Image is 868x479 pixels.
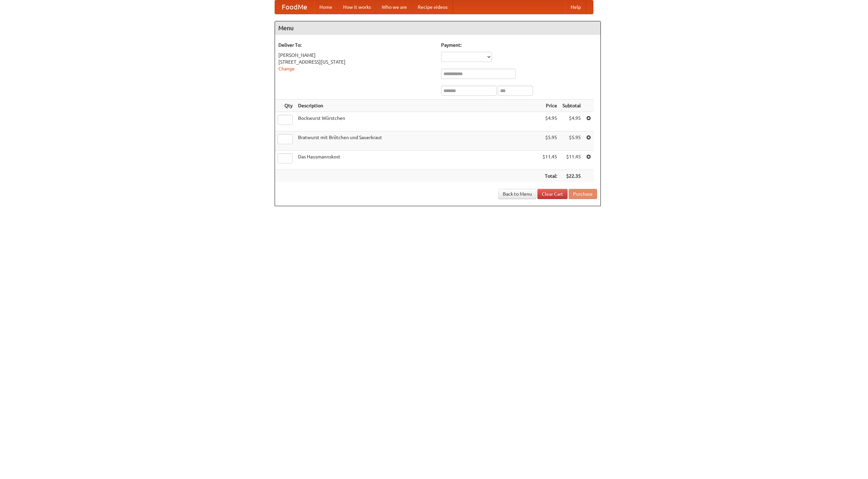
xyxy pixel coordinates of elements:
[295,100,540,112] th: Description
[275,100,295,112] th: Qty
[565,0,586,14] a: Help
[560,151,584,170] td: $11.45
[275,21,600,35] h4: Menu
[275,0,314,14] a: FoodMe
[376,0,412,14] a: Who we are
[278,59,434,65] div: [STREET_ADDRESS][US_STATE]
[569,189,597,199] button: Purchase
[537,189,568,199] a: Clear Cart
[560,100,584,112] th: Subtotal
[540,151,560,170] td: $11.45
[278,52,434,59] div: [PERSON_NAME]
[498,189,536,199] a: Back to Menu
[295,151,540,170] td: Das Hausmannskost
[540,100,560,112] th: Price
[412,0,453,14] a: Recipe videos
[295,112,540,131] td: Bockwurst Würstchen
[560,170,584,182] th: $22.35
[278,42,434,48] h5: Deliver To:
[314,0,338,14] a: Home
[540,112,560,131] td: $4.95
[441,42,597,48] h5: Payment:
[540,170,560,182] th: Total:
[278,66,295,71] a: Change
[540,131,560,151] td: $5.95
[338,0,376,14] a: How it works
[560,131,584,151] td: $5.95
[560,112,584,131] td: $4.95
[295,131,540,151] td: Bratwurst mit Brötchen und Sauerkraut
